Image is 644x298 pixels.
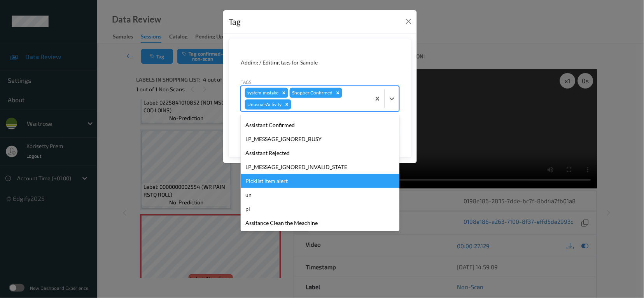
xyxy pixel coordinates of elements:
[334,88,342,98] div: Remove Shopper Confirmed
[241,132,399,146] div: LP_MESSAGE_IGNORED_BUSY
[403,16,414,27] button: Close
[245,99,283,110] div: Unusual-Activity
[241,78,252,85] label: Tags
[241,146,399,160] div: Assistant Rejected
[241,188,399,202] div: un
[290,88,334,98] div: Shopper Confirmed
[241,59,399,66] div: Adding / Editing tags for Sample
[241,174,399,188] div: Picklist item alert
[241,216,399,230] div: Assitance Clean the Meachine
[245,88,280,98] div: system-mistake
[229,16,241,28] div: Tag
[241,160,399,174] div: LP_MESSAGE_IGNORED_INVALID_STATE
[241,202,399,216] div: pi
[241,118,399,132] div: Assistant Confirmed
[283,99,291,110] div: Remove Unusual-Activity
[280,88,288,98] div: Remove system-mistake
